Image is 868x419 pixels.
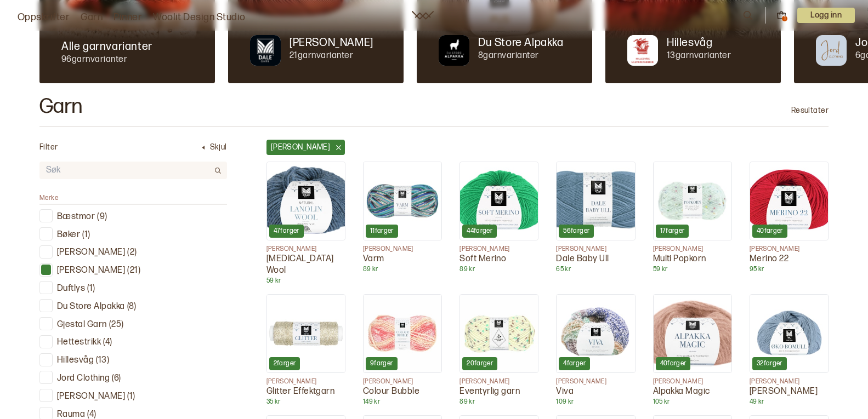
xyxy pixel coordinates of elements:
p: [PERSON_NAME] [750,377,829,386]
a: Øko Bomull32farger[PERSON_NAME][PERSON_NAME]49 kr [750,294,829,406]
p: Du Store Alpakka [478,35,564,50]
img: Eventyrlig garn [460,295,538,372]
p: 96 garnvarianter [61,54,152,66]
p: Varm [363,254,442,265]
p: 95 kr [750,265,829,274]
p: 49 kr [750,398,829,406]
p: [PERSON_NAME] [556,245,635,254]
p: 11 farger [370,227,394,236]
p: Logg inn [797,8,855,23]
img: Merkegarn [439,35,469,66]
span: Merke [39,194,58,202]
p: ( 6 ) [112,373,121,384]
p: 89 kr [363,265,442,274]
p: [PERSON_NAME] [57,247,125,259]
p: 89 kr [459,265,538,274]
p: ( 25 ) [109,319,124,331]
p: 4 farger [563,359,586,368]
p: Alle garnvarianter [61,39,152,54]
p: Du Store Alpakka [57,301,125,313]
p: 47 farger [274,227,299,236]
p: Viva [556,386,635,398]
p: 35 kr [266,398,345,406]
p: 109 kr [556,398,635,406]
p: [PERSON_NAME] [556,377,635,386]
p: Gjestal Garn [57,319,107,331]
p: [PERSON_NAME] [363,377,442,386]
p: 40 farger [757,227,783,236]
p: Glitter Effektgarn [266,386,345,398]
p: ( 1 ) [87,283,95,295]
a: Eventyrlig garn20farger[PERSON_NAME]Eventyrlig garn89 kr [459,294,538,406]
p: [MEDICAL_DATA] Wool [266,254,345,277]
p: [PERSON_NAME] [363,245,442,254]
button: User dropdown [797,8,855,23]
p: 13 garnvarianter [667,50,731,62]
p: Eventyrlig garn [459,386,538,398]
a: Glitter Effektgarn2farger[PERSON_NAME]Glitter Effektgarn35 kr [266,294,345,406]
p: Alpakka Magic [653,386,732,398]
a: Lanolin Wool47farger[PERSON_NAME][MEDICAL_DATA] Wool59 kr [266,162,345,285]
p: ( 1 ) [82,229,90,241]
img: Varm [364,162,441,240]
p: [PERSON_NAME] [653,377,732,386]
p: 149 kr [363,398,442,406]
p: ( 8 ) [127,301,136,313]
p: 89 kr [459,398,538,406]
p: [PERSON_NAME] [290,35,373,50]
p: [PERSON_NAME] [271,142,330,153]
p: 2 farger [274,359,296,368]
p: ( 1 ) [127,391,135,403]
p: [PERSON_NAME] [266,377,345,386]
p: [PERSON_NAME] [57,265,125,277]
img: Merkegarn [250,35,281,66]
img: Merkegarn [816,35,847,66]
a: Varm11farger[PERSON_NAME]Varm89 kr [363,162,442,274]
a: Oppskrifter [18,10,70,25]
img: Øko Bomull [750,295,828,372]
p: ( 13 ) [96,355,109,366]
p: 105 kr [653,398,732,406]
p: Hillesvåg [667,35,712,50]
a: Soft Merino44farger[PERSON_NAME]Soft Merino89 kr [459,162,538,274]
a: Dale Baby Ull56farger[PERSON_NAME]Dale Baby Ull65 kr [556,162,635,274]
a: Pinner [114,10,142,25]
p: Hettestrikk [57,337,101,348]
p: [PERSON_NAME] [653,245,732,254]
p: 59 kr [653,265,732,274]
p: [PERSON_NAME] [57,391,125,403]
p: Dale Baby Ull [556,254,635,265]
p: 20 farger [467,359,493,368]
img: Alpakka Magic [654,295,731,372]
a: Alpakka Magic40farger[PERSON_NAME]Alpakka Magic105 kr [653,294,732,406]
input: Søk [39,163,209,179]
img: Soft Merino [460,162,538,240]
p: Soft Merino [459,254,538,265]
a: Merino 2240farger[PERSON_NAME]Merino 2295 kr [750,162,829,274]
a: Colour Bubble9farger[PERSON_NAME]Colour Bubble149 kr [363,294,442,406]
p: [PERSON_NAME] [459,245,538,254]
p: Hillesvåg [57,355,94,366]
img: Multi Popkorn [654,162,731,240]
a: Woolit Design Studio [153,10,246,25]
img: Merino 22 [750,162,828,240]
img: Merkegarn [627,35,658,66]
p: [PERSON_NAME] [459,377,538,386]
p: Multi Popkorn [653,254,732,265]
p: Merino 22 [750,254,829,265]
p: Jord Clothing [57,373,110,384]
p: [PERSON_NAME] [266,245,345,254]
p: Colour Bubble [363,386,442,398]
img: Lanolin Wool [267,162,345,240]
p: Skjul [210,142,227,153]
p: [PERSON_NAME] [750,245,829,254]
a: Multi Popkorn17farger[PERSON_NAME]Multi Popkorn59 kr [653,162,732,274]
p: 32 farger [757,359,782,368]
h2: Garn [39,96,83,117]
p: [PERSON_NAME] [750,386,829,398]
p: ( 4 ) [103,337,112,348]
p: Bøker [57,229,80,241]
p: ( 21 ) [127,265,140,277]
div: 1 [782,16,787,21]
a: Garn [81,10,103,25]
